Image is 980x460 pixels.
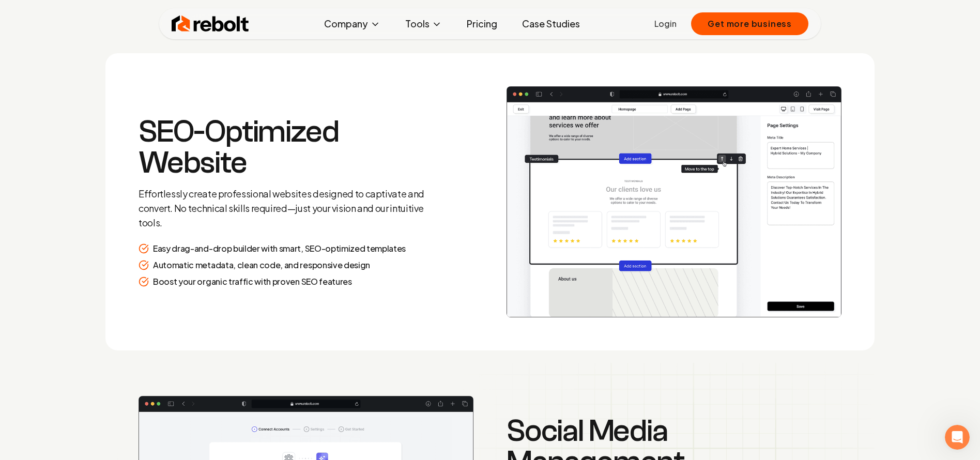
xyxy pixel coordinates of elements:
img: Rebolt Logo [172,13,249,34]
h3: SEO-Optimized Website [139,116,436,178]
p: Effortlessly create professional websites designed to captivate and convert. No technical skills ... [139,187,436,230]
p: Automatic metadata, clean code, and responsive design [153,259,370,271]
button: Tools [397,13,450,34]
img: How it works [507,86,841,317]
button: Company [316,13,389,34]
button: Get more business [691,12,808,35]
p: Boost your organic traffic with proven SEO features [153,275,352,288]
p: Easy drag-and-drop builder with smart, SEO-optimized templates [153,242,406,255]
a: Login [654,18,677,30]
a: Pricing [458,13,506,34]
a: Case Studies [514,13,588,34]
iframe: Intercom live chat [945,425,970,450]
